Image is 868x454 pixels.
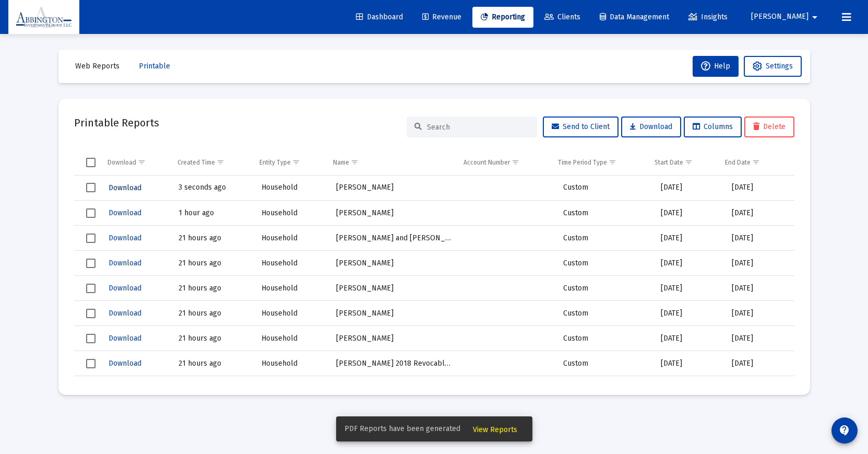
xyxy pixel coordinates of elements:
button: Download [108,306,142,321]
td: Column Time Period Type [551,150,647,175]
div: Select row [86,259,96,268]
h2: Printable Reports [74,114,159,131]
div: Name [333,158,349,167]
div: Data grid [74,150,794,379]
td: Wellington J. Denahan 2018 Revocable Trust Trust [329,351,461,376]
a: Dashboard [348,7,411,28]
span: Insights [688,13,728,21]
td: 21 hours ago [171,276,254,301]
span: Settings [766,62,793,71]
td: 21 hours ago [171,351,254,376]
td: [DATE] [653,226,724,251]
div: End Date [725,158,751,167]
td: Custom [556,351,653,376]
td: [PERSON_NAME] [329,176,461,201]
button: Printable [130,56,179,77]
mat-icon: arrow_drop_down [808,7,821,28]
span: Reporting [481,13,525,21]
span: Show filter options for column 'Created Time' [217,158,224,166]
td: Custom [556,376,653,401]
td: [DATE] [724,376,794,401]
span: View Reports [473,425,517,434]
span: Web Reports [75,62,120,71]
td: [PERSON_NAME] [329,251,461,276]
td: [DATE] [724,276,794,301]
div: Select row [86,183,96,192]
span: Show filter options for column 'Account Number' [512,158,519,166]
img: Dashboard [16,7,72,28]
mat-icon: contact_support [838,424,851,437]
span: Show filter options for column 'Start Date' [685,158,693,166]
span: Dashboard [356,13,403,21]
td: [DATE] [653,201,724,226]
input: Search [427,123,529,132]
div: Select row [86,359,96,368]
span: Show filter options for column 'Time Period Type' [609,158,616,166]
td: [DATE] [653,301,724,326]
td: [DATE] [724,351,794,376]
div: Start Date [655,158,683,167]
button: Download [108,205,142,220]
td: Custom [556,176,653,201]
td: 3 seconds ago [171,176,254,201]
td: Custom [556,301,653,326]
td: [DATE] [724,251,794,276]
a: Clients [536,7,589,28]
div: Select row [86,334,96,343]
span: Download [109,259,141,267]
div: Select row [86,234,96,243]
td: [PERSON_NAME] and [PERSON_NAME] [329,226,461,251]
span: Download [109,234,141,242]
span: Download [109,309,141,318]
td: [DATE] [653,376,724,401]
td: 21 hours ago [171,251,254,276]
td: Custom [556,201,653,226]
div: Select row [86,309,96,318]
td: 21 hours ago [171,376,254,401]
div: Time Period Type [558,158,607,167]
td: [DATE] [724,226,794,251]
button: Download [621,117,681,137]
span: Help [701,62,730,71]
td: [DATE] [653,276,724,301]
button: Help [693,56,739,77]
span: Download [109,183,141,192]
td: Household [254,176,329,201]
button: Download [108,180,142,195]
span: Clients [544,13,580,21]
div: Select all [86,158,96,167]
button: Download [108,255,142,271]
button: Download [108,281,142,296]
a: Data Management [591,7,677,28]
a: Reporting [472,7,533,28]
td: 21 hours ago [171,226,254,251]
td: Custom [556,276,653,301]
td: Household [254,376,329,401]
td: Column Created Time [170,150,252,175]
button: Delete [744,117,794,137]
td: Custom [556,326,653,351]
button: Download [108,331,142,346]
span: Show filter options for column 'Entity Type' [292,158,300,166]
td: Household [254,351,329,376]
td: Household [254,276,329,301]
button: Download [108,356,142,371]
div: Entity Type [259,158,291,167]
td: [PERSON_NAME] [329,201,461,226]
span: Data Management [600,13,669,21]
div: Account Number [463,158,510,167]
td: Column Start Date [647,150,718,175]
button: Send to Client [543,117,619,137]
span: Revenue [422,13,461,21]
td: 1 hour ago [171,201,254,226]
div: Created Time [177,158,215,167]
span: Send to Client [552,122,610,131]
td: 21 hours ago [171,326,254,351]
td: Column Account Number [456,150,551,175]
button: View Reports [465,420,526,438]
td: Household [254,201,329,226]
div: Select row [86,284,96,293]
span: Show filter options for column 'Name' [351,158,359,166]
span: Columns [693,122,733,131]
span: Delete [753,122,786,131]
